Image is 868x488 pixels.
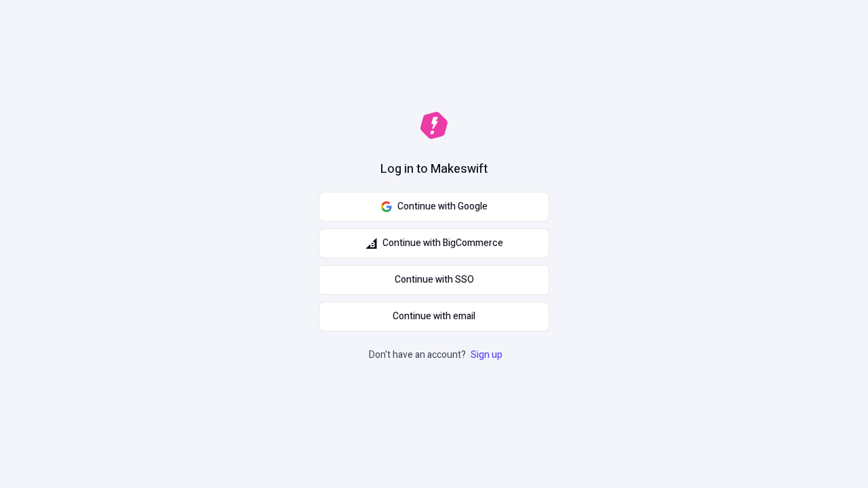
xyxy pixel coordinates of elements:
span: Continue with BigCommerce [382,236,503,251]
a: Sign up [468,348,505,362]
button: Continue with BigCommerce [319,228,549,258]
button: Continue with Google [319,192,549,222]
h1: Log in to Makeswift [380,161,488,178]
p: Don't have an account? [369,348,505,363]
button: Continue with email [319,302,549,331]
span: Continue with Google [397,199,488,214]
span: Continue with email [393,309,475,324]
a: Continue with SSO [319,265,549,295]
